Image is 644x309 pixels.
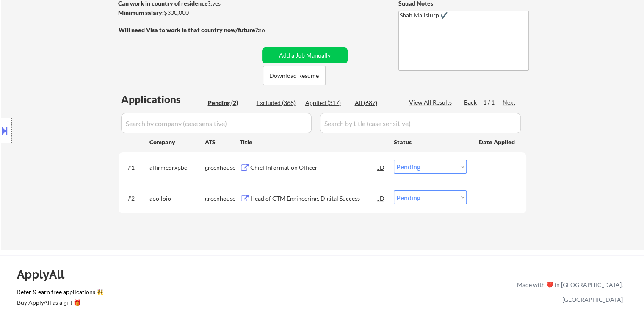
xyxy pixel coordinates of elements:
[121,94,205,105] div: Applications
[262,47,348,63] button: Add a Job Manually
[250,194,378,203] div: Head of GTM Engineering, Digital Success
[250,163,378,172] div: Chief Information Officer
[205,163,240,172] div: greenhouse
[263,66,326,85] button: Download Resume
[377,190,386,206] div: JD
[121,113,312,133] input: Search by company (case sensitive)
[17,267,74,281] div: ApplyAll
[464,98,478,107] div: Back
[257,99,299,107] div: Excluded (368)
[119,26,260,33] strong: Will need Visa to work in that country now/future?:
[377,160,386,175] div: JD
[479,138,516,146] div: Date Applied
[394,134,467,149] div: Status
[205,138,240,146] div: ATS
[514,277,623,307] div: Made with ❤️ in [GEOGRAPHIC_DATA], [GEOGRAPHIC_DATA]
[205,194,240,203] div: greenhouse
[149,194,205,203] div: apolloio
[17,300,102,306] div: Buy ApplyAll as a gift 🎁
[258,26,282,34] div: no
[208,99,250,107] div: Pending (2)
[149,138,205,146] div: Company
[355,99,397,107] div: All (687)
[149,163,205,172] div: affirmedrxpbc
[503,98,516,107] div: Next
[305,99,348,107] div: Applied (317)
[17,298,102,309] a: Buy ApplyAll as a gift 🎁
[118,8,259,17] div: $300,000
[320,113,521,133] input: Search by title (case sensitive)
[409,98,454,107] div: View All Results
[17,289,340,298] a: Refer & earn free applications 👯‍♀️
[118,9,164,16] strong: Minimum salary:
[483,98,503,107] div: 1 / 1
[240,138,386,146] div: Title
